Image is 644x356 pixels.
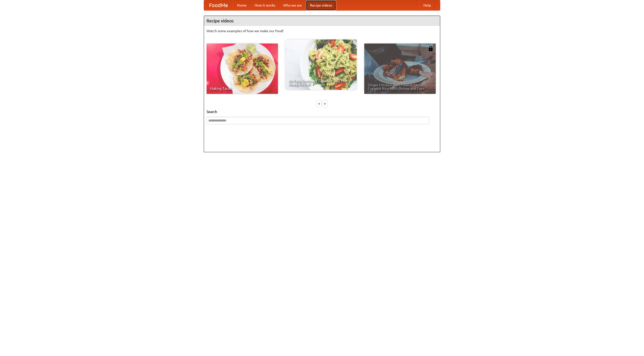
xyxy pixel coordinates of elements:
img: 483408.png [428,46,433,51]
a: How it works [251,0,279,10]
a: Help [419,0,435,10]
a: Recipe videos [306,0,336,10]
span: Making Tacos [210,87,274,90]
a: Making Tacos [207,44,278,94]
h4: Recipe videos [204,16,440,26]
h5: Search [207,109,437,114]
div: « [317,100,321,107]
p: Watch some examples of how we make our food! [207,28,437,33]
span: An Easy, Summery Tomato Pasta That's Ready for Fall [289,79,353,86]
div: » [323,100,327,107]
a: FoodMe [204,0,233,10]
a: Home [233,0,251,10]
a: Who we are [279,0,306,10]
a: An Easy, Summery Tomato Pasta That's Ready for Fall [285,39,357,90]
